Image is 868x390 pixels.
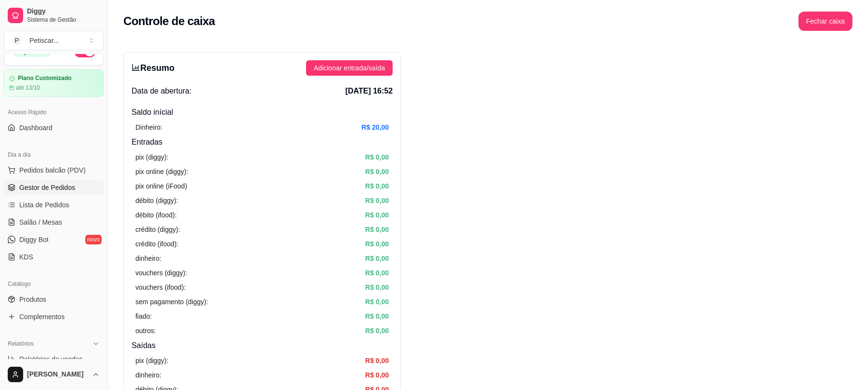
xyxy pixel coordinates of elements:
article: R$ 0,00 [365,181,389,191]
article: R$ 0,00 [365,239,389,249]
article: outros: [135,325,156,336]
span: Sistema de Gestão [27,16,100,24]
article: R$ 0,00 [365,325,389,336]
article: R$ 0,00 [365,282,389,293]
article: R$ 0,00 [365,224,389,235]
article: R$ 0,00 [365,210,389,220]
span: Relatórios [8,340,34,348]
article: pix online (diggy): [135,166,188,177]
article: pix (diggy): [135,152,168,162]
article: débito (diggy): [135,195,178,206]
h4: Entradas [132,136,393,148]
a: Gestor de Pedidos [4,180,104,195]
article: R$ 0,00 [365,166,389,177]
span: [PERSON_NAME] [27,370,88,379]
article: Dinheiro: [135,122,162,133]
article: R$ 0,00 [365,355,389,366]
span: Diggy [27,7,100,16]
article: R$ 0,00 [365,268,389,278]
article: até 13/10 [16,84,40,92]
article: R$ 0,00 [365,253,389,264]
span: Lista de Pedidos [19,200,69,210]
span: Produtos [19,295,46,304]
a: Diggy Botnovo [4,232,104,247]
span: Adicionar entrada/saída [314,63,385,73]
a: Lista de Pedidos [4,197,104,213]
span: Diggy Bot [19,235,49,244]
h4: Saldo inícial [132,107,393,118]
article: dinheiro: [135,370,161,380]
button: Pedidos balcão (PDV) [4,162,104,178]
a: Produtos [4,292,104,307]
div: Petiscar ... [29,36,59,45]
div: Dia a dia [4,147,104,162]
span: Relatórios de vendas [19,354,83,364]
article: dinheiro: [135,253,161,264]
article: vouchers (ifood): [135,282,186,293]
h4: Saídas [132,340,393,351]
span: KDS [19,252,33,262]
h3: Resumo [132,61,174,75]
span: Data de abertura: [132,85,192,97]
article: fiado: [135,311,152,322]
span: Salão / Mesas [19,217,62,227]
article: vouchers (diggy): [135,268,187,278]
a: Plano Customizadoaté 13/10 [4,69,104,97]
h2: Controle de caixa [123,13,215,29]
span: Complementos [19,312,65,322]
article: pix online (iFood) [135,181,187,191]
article: débito (ifood): [135,210,177,220]
button: Select a team [4,31,104,50]
a: Salão / Mesas [4,215,104,230]
a: Dashboard [4,120,104,135]
article: pix (diggy): [135,355,168,366]
article: R$ 0,00 [365,370,389,380]
a: Relatórios de vendas [4,351,104,367]
article: crédito (diggy): [135,224,180,235]
article: R$ 0,00 [365,152,389,162]
a: DiggySistema de Gestão [4,4,104,27]
span: P [12,36,22,45]
article: R$ 0,00 [365,195,389,206]
span: Gestor de Pedidos [19,183,75,192]
a: Complementos [4,309,104,324]
span: [DATE] 16:52 [346,85,393,97]
div: Acesso Rápido [4,105,104,120]
button: [PERSON_NAME] [4,363,104,386]
button: Adicionar entrada/saída [306,60,393,76]
a: KDS [4,249,104,265]
article: R$ 0,00 [365,296,389,307]
article: crédito (ifood): [135,239,178,249]
article: R$ 0,00 [365,311,389,322]
article: sem pagamento (diggy): [135,296,208,307]
span: bar-chart [132,63,140,72]
span: Pedidos balcão (PDV) [19,165,86,175]
div: Catálogo [4,276,104,292]
span: Dashboard [19,123,53,133]
article: R$ 20,00 [361,122,389,133]
button: Fechar caixa [799,12,853,31]
article: Plano Customizado [18,75,71,82]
